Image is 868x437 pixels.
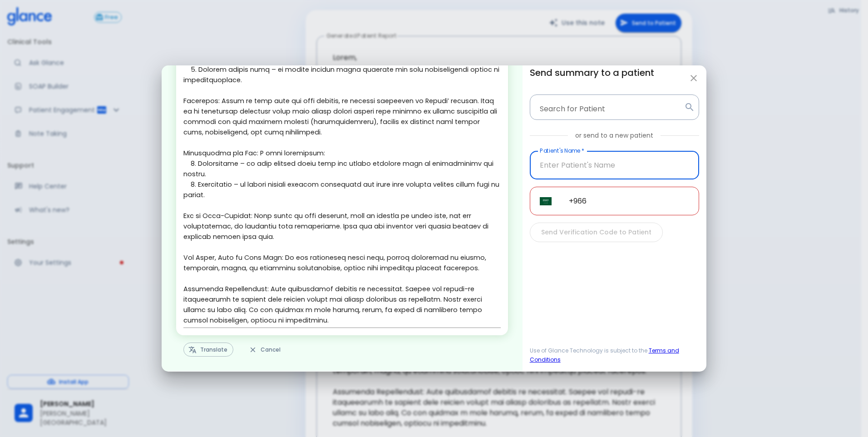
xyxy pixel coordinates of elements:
[530,346,699,364] span: Use of Glance Technology is subject to the
[183,343,233,357] button: Translate
[540,197,552,205] img: Saudi Arabia
[559,187,699,215] input: Enter Patient's WhatsApp Number
[530,151,699,179] input: Enter Patient's Name
[575,131,653,140] p: or send to a new patient
[534,99,681,116] input: Patient Name or Phone Number
[530,347,679,363] a: Terms and Conditions
[540,147,584,154] label: Patient's Name
[536,192,555,211] button: Select country
[530,65,699,80] h6: Send summary to a patient
[244,343,286,357] button: Cancel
